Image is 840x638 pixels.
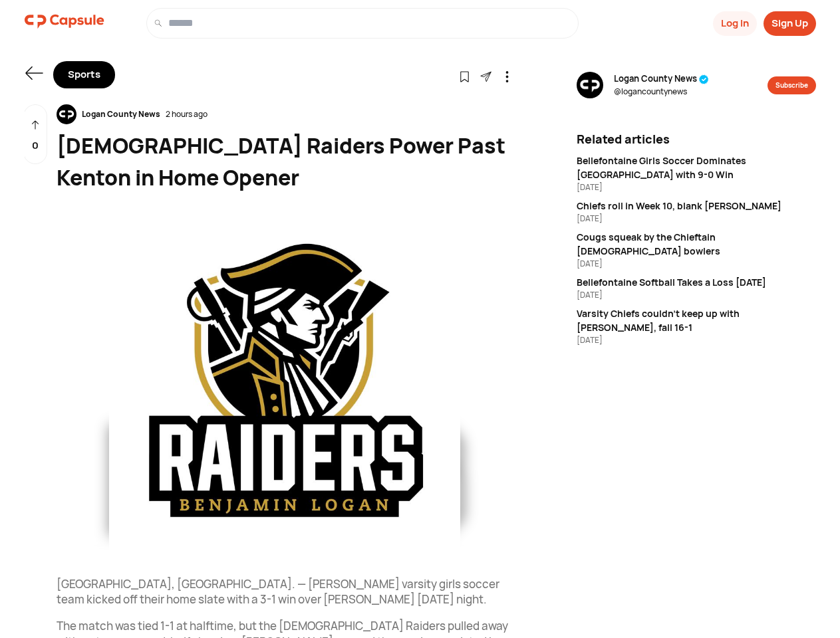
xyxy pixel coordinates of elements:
div: [DATE] [577,258,816,270]
div: Bellefontaine Girls Soccer Dominates [GEOGRAPHIC_DATA] with 9-0 Win [577,154,816,181]
div: [DATE] [577,213,816,225]
button: Subscribe [768,76,816,94]
div: [DEMOGRAPHIC_DATA] Raiders Power Past Kenton in Home Opener [57,130,513,193]
a: logo [25,8,104,39]
div: Cougs squeak by the Chieftain [DEMOGRAPHIC_DATA] bowlers [577,230,816,258]
div: [DATE] [577,289,816,301]
div: [DATE] [577,181,816,193]
img: logo [25,8,104,35]
span: @ logancountynews [614,86,709,98]
div: Bellefontaine Softball Takes a Loss [DATE] [577,275,816,289]
img: resizeImage [577,72,603,98]
img: tick [699,74,709,84]
div: 2 hours ago [166,108,208,120]
p: [GEOGRAPHIC_DATA], [GEOGRAPHIC_DATA]. — [PERSON_NAME] varsity girls soccer team kicked off their ... [57,576,513,608]
p: 0 [32,138,39,154]
div: Logan County News [76,108,166,120]
div: Related articles [577,130,816,148]
div: [DATE] [577,334,816,346]
div: Sports [53,61,115,88]
img: resizeImage [57,209,513,560]
div: Varsity Chiefs couldn’t keep up with [PERSON_NAME], fall 16-1 [577,306,816,334]
img: resizeImage [57,104,76,124]
button: Log In [713,11,757,36]
button: Sign Up [764,11,816,36]
div: Chiefs roll in Week 10, blank [PERSON_NAME] [577,199,816,213]
span: Logan County News [614,72,709,86]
